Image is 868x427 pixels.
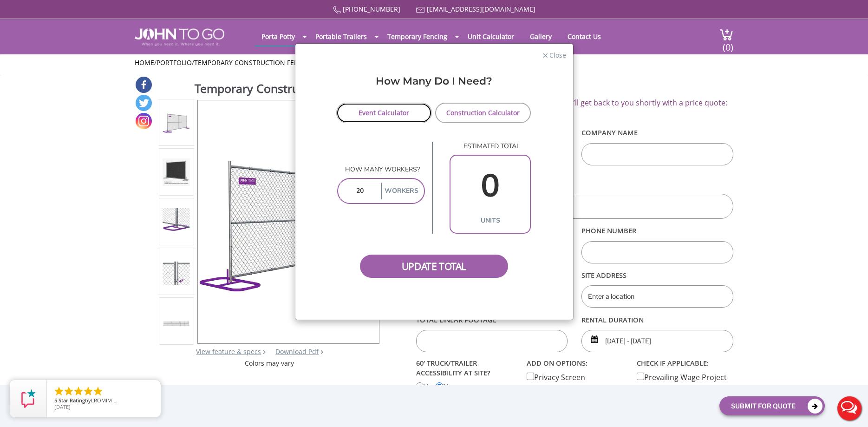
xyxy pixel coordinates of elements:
[53,386,65,397] li: 
[336,103,432,123] a: Event Calculator
[453,212,528,229] label: units
[19,389,38,408] img: Review Rating
[337,165,425,174] p: How many workers?
[54,398,153,404] span: by
[91,397,117,404] span: LROMIM L.
[542,48,548,62] span: ×
[340,183,379,199] input: 0
[542,50,566,60] button: Close
[54,403,71,410] span: [DATE]
[63,386,74,397] li: 
[435,103,531,123] a: Construction Calculator
[92,386,104,397] li: 
[453,159,528,213] input: 0
[831,390,868,427] button: Live Chat
[54,397,57,404] span: 5
[59,397,85,404] span: Star Rating
[83,386,94,397] li: 
[302,74,566,102] div: How Many Do I Need?
[548,50,566,59] span: Close
[360,255,509,278] span: Update Total
[450,142,531,151] p: estimated total
[381,183,422,199] label: Workers
[73,386,84,397] li: 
